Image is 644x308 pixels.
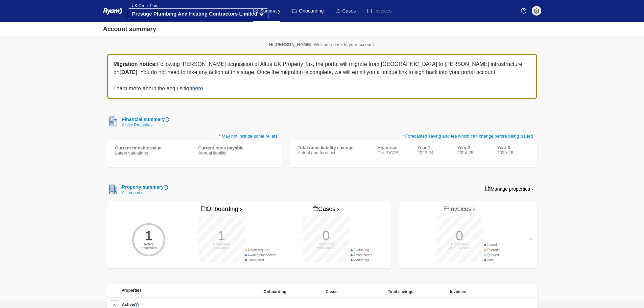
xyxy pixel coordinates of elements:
[534,8,539,14] img: settings
[132,11,257,17] strong: Prestige Plumbing And Heating Contractors Limited
[521,8,526,14] img: Help
[128,3,161,8] span: UK Client Portal
[497,150,529,155] div: 2025-26
[122,288,142,293] span: Properties
[107,54,537,99] div: Following [PERSON_NAME] acquisition of Altus UK Property Tax, the portal will migrate from [GEOGR...
[115,145,190,150] div: Current rateable value
[115,150,190,156] div: Latest valuations
[245,258,277,263] div: Completed
[263,289,286,294] span: Onboarding
[107,133,282,140] p: * May not include some reliefs
[107,42,537,47] p: . Welcome back to your account.
[119,191,168,195] div: All properties
[326,289,337,294] span: Cases
[351,253,373,258] div: Active cases
[122,302,139,307] span: Active
[119,69,137,75] b: [DATE]
[245,247,277,253] div: Action required
[378,145,409,150] div: Historical
[103,25,156,34] div: Account summary
[484,258,500,263] div: Paid
[245,253,277,258] div: Awaiting inspection
[484,253,500,258] div: Queried
[484,247,500,253] div: Overdue
[481,183,537,194] a: Manage properties ›
[114,61,157,67] b: Migration notice:
[457,150,489,155] div: 2024-25
[198,145,273,150] div: Current rates payable
[311,204,341,215] a: Cases ›
[457,145,489,150] div: Year 2
[128,8,268,19] button: Prestige Plumbing And Heating Contractors Limited
[198,150,273,156] div: Annual liability
[378,150,409,155] div: Pre [DATE]
[269,42,311,47] strong: Hi [PERSON_NAME]
[418,150,449,155] div: 2023-24
[192,86,203,91] a: here
[351,258,373,263] div: Monitoring
[199,204,244,215] a: Onboarding ›
[351,247,373,253] div: Evaluating
[298,150,369,155] div: Actual and forecast
[119,116,169,123] div: Financial summary
[298,145,369,150] div: Total rates liability savings
[497,145,529,150] div: Year 3
[119,123,169,127] div: Active Properties
[119,184,168,191] div: Property summary
[290,133,537,140] p: * Forecasted saving and fee which can change before being issued
[388,289,413,294] span: Total savings
[418,145,449,150] div: Year 1
[484,242,500,247] div: Issued
[450,289,466,294] span: Invoices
